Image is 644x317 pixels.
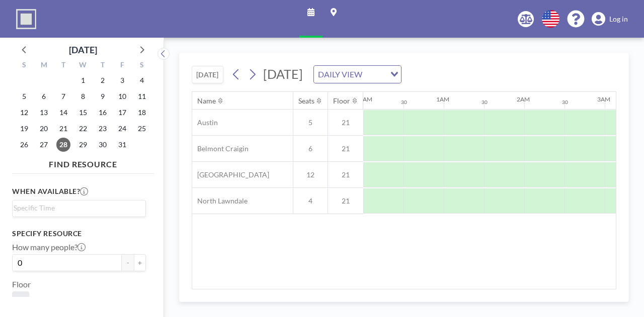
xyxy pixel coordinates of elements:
div: W [73,59,93,72]
div: Floor [333,96,350,105]
span: Sunday, October 5, 2025 [17,89,31,103]
label: How many people? [12,242,86,252]
button: [DATE] [192,66,223,83]
div: Search for option [314,66,401,83]
a: Log in [592,12,628,26]
span: Thursday, October 30, 2025 [96,138,110,152]
span: Austin [192,118,218,127]
span: Saturday, October 11, 2025 [135,89,149,103]
span: [DATE] [263,66,303,81]
div: F [112,59,132,72]
span: 21 [16,295,25,305]
span: Thursday, October 16, 2025 [96,105,110,120]
span: Tuesday, October 28, 2025 [56,138,70,152]
div: M [34,59,54,72]
span: Sunday, October 26, 2025 [17,138,31,152]
div: 1AM [436,95,449,103]
span: 12 [293,170,328,179]
span: 5 [293,118,328,127]
div: [DATE] [69,43,97,57]
span: Tuesday, October 14, 2025 [56,105,70,120]
button: - [122,254,134,271]
span: 21 [328,170,363,179]
span: Friday, October 10, 2025 [115,89,129,103]
span: DAILY VIEW [316,68,364,81]
span: [GEOGRAPHIC_DATA] [192,170,269,179]
span: Monday, October 27, 2025 [37,138,51,152]
span: Tuesday, October 21, 2025 [56,122,70,136]
span: Friday, October 24, 2025 [115,122,129,136]
span: Friday, October 3, 2025 [115,73,129,87]
span: Thursday, October 2, 2025 [96,73,110,87]
span: 4 [293,196,328,205]
label: Floor [12,279,31,289]
span: Wednesday, October 8, 2025 [76,89,90,103]
div: 12AM [356,95,372,103]
span: 21 [328,118,363,127]
span: Log in [609,15,628,24]
button: + [134,254,146,271]
span: Wednesday, October 29, 2025 [76,138,90,152]
h3: Specify resource [12,229,146,238]
input: Search for option [365,68,384,81]
span: Belmont Craigin [192,144,249,153]
div: 30 [481,99,488,105]
span: Wednesday, October 22, 2025 [76,122,90,136]
input: Search for option [14,202,140,214]
span: Monday, October 20, 2025 [37,122,51,136]
div: Name [197,96,216,105]
span: Wednesday, October 1, 2025 [76,73,90,87]
div: T [93,59,112,72]
span: Sunday, October 12, 2025 [17,105,31,120]
div: S [15,59,34,72]
div: 3AM [597,95,610,103]
span: Monday, October 13, 2025 [37,105,51,120]
span: Saturday, October 25, 2025 [135,122,149,136]
div: Search for option [13,200,145,216]
span: 21 [328,196,363,205]
span: Wednesday, October 15, 2025 [76,105,90,120]
div: Seats [298,96,314,105]
span: Saturday, October 18, 2025 [135,105,149,120]
span: Thursday, October 9, 2025 [96,89,110,103]
span: 21 [328,144,363,153]
div: 30 [401,99,407,105]
span: North Lawndale [192,196,248,205]
span: Friday, October 31, 2025 [115,138,129,152]
span: Sunday, October 19, 2025 [17,122,31,136]
span: Friday, October 17, 2025 [115,105,129,120]
span: Thursday, October 23, 2025 [96,122,110,136]
div: 2AM [517,95,530,103]
span: Monday, October 6, 2025 [37,89,51,103]
img: organization-logo [16,9,36,29]
div: S [132,59,151,72]
div: T [54,59,73,72]
span: 6 [293,144,328,153]
div: 30 [562,99,568,105]
h4: FIND RESOURCE [12,155,154,169]
span: Tuesday, October 7, 2025 [56,89,70,103]
span: Saturday, October 4, 2025 [135,73,149,87]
